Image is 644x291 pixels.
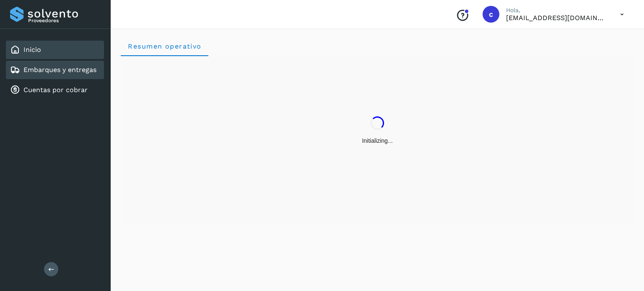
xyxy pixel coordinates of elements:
p: cuentasespeciales8_met@castores.com.mx [506,14,607,22]
a: Cuentas por cobrar [23,86,88,94]
a: Embarques y entregas [23,66,96,74]
p: Hola, [506,7,607,14]
div: Embarques y entregas [6,61,104,79]
div: Cuentas por cobrar [6,81,104,99]
span: Resumen operativo [127,42,202,50]
div: Inicio [6,41,104,59]
a: Inicio [23,46,41,54]
p: Proveedores [28,18,101,23]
